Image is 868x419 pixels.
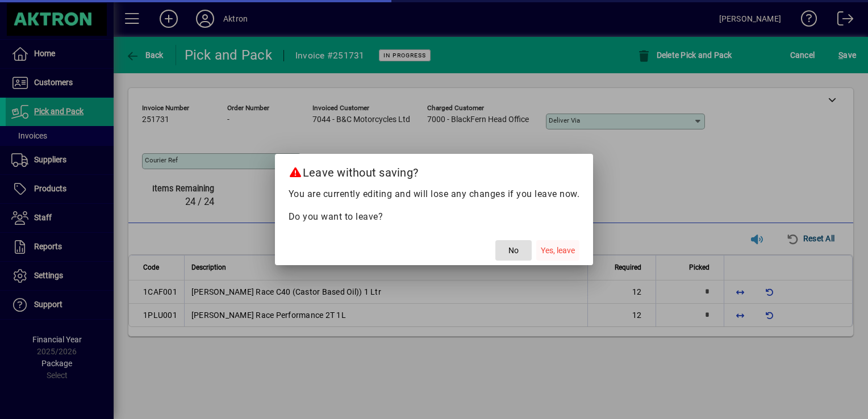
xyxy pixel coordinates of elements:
[289,210,580,224] p: Do you want to leave?
[508,245,519,257] span: No
[495,240,532,261] button: No
[275,154,594,187] h2: Leave without saving?
[536,240,579,261] button: Yes, leave
[541,245,575,257] span: Yes, leave
[289,187,580,201] p: You are currently editing and will lose any changes if you leave now.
